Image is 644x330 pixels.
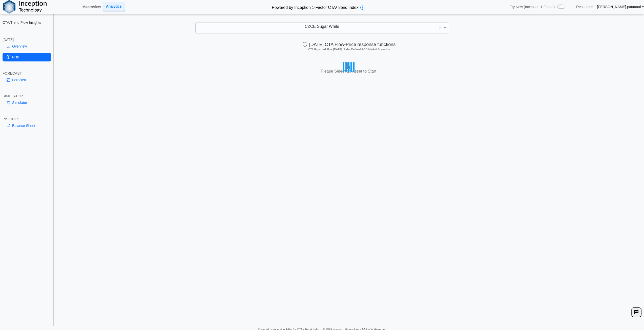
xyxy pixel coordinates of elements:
a: Forecast [3,76,51,84]
h5: CTA Expected Flow [DATE] Under Defined EOD Market Scenarios [57,48,641,51]
div: FORECAST [3,71,51,76]
a: Risk [3,53,51,61]
a: Simulator [3,98,51,107]
div: [DATE] [3,37,51,42]
h2: CTA/Trend Flow Insights [3,20,51,25]
a: [PERSON_NAME].paturaud [597,5,644,9]
span: Clear value [438,23,442,33]
span: [DATE] CTA Flow-Price response functions [303,42,396,47]
h2: Powered by Inception 1-Factor CTA/Trend Index [270,3,360,10]
span: CZCE Sugar White [305,24,339,29]
a: Analytics [103,2,125,11]
div: SIMULATOR [3,94,51,98]
div: INSIGHTS [3,117,51,121]
a: Resources [576,5,593,9]
a: MacroView [80,3,103,11]
a: Overview [3,42,51,51]
a: Balance Sheet [3,121,51,130]
span: × [439,25,442,30]
span: Try New (Inception 1-Factor) [510,5,555,9]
